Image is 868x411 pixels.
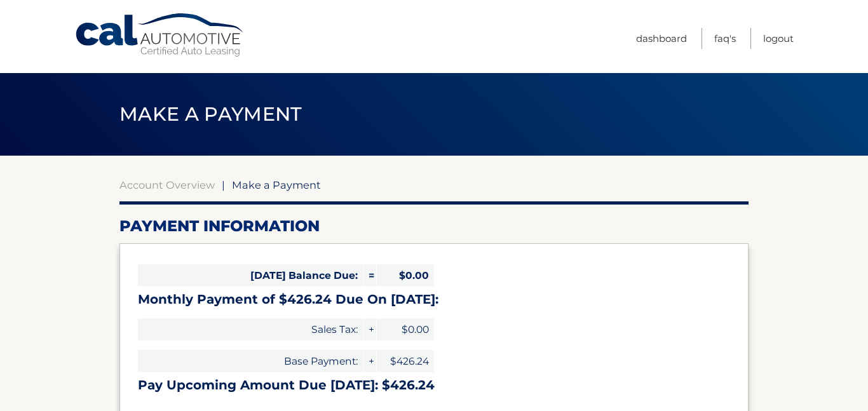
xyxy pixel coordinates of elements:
span: Make a Payment [119,102,302,126]
span: $0.00 [377,318,434,340]
a: Dashboard [636,28,687,49]
a: FAQ's [714,28,736,49]
span: Make a Payment [232,179,321,191]
span: $0.00 [377,264,434,286]
a: Cal Automotive [74,13,246,58]
span: $426.24 [377,350,434,372]
span: + [363,318,376,340]
span: Sales Tax: [138,318,363,340]
span: [DATE] Balance Due: [138,264,363,286]
span: | [222,179,225,191]
span: + [363,350,376,372]
span: = [363,264,376,286]
h3: Pay Upcoming Amount Due [DATE]: $426.24 [138,377,730,393]
h3: Monthly Payment of $426.24 Due On [DATE]: [138,292,730,307]
a: Logout [763,28,794,49]
span: Base Payment: [138,350,363,372]
a: Account Overview [119,179,215,191]
h2: Payment Information [119,217,749,236]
